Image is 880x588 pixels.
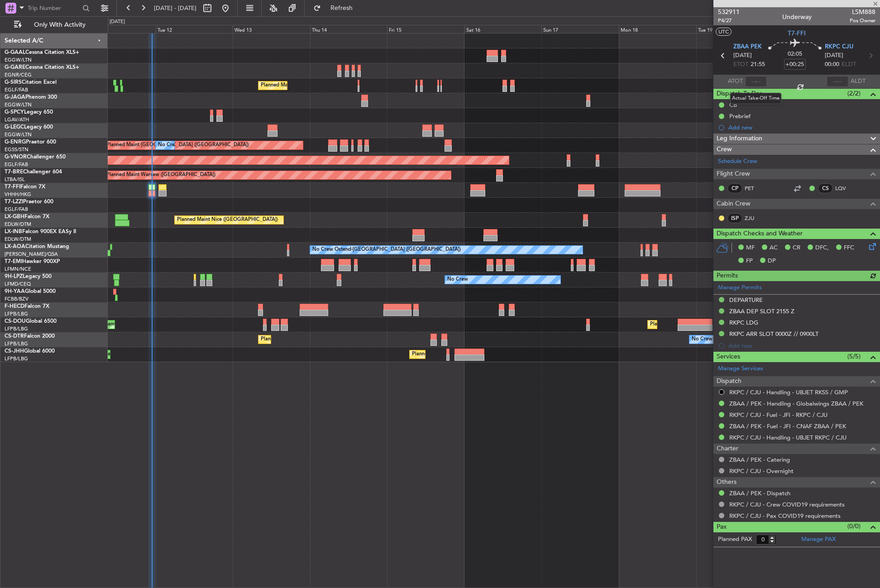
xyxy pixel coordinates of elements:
a: 9H-LPZLegacy 500 [5,274,52,279]
span: AC [770,244,778,253]
a: LGAV/ATH [5,116,29,123]
div: Fri 15 [387,25,464,33]
span: [DATE] - [DATE] [154,4,196,12]
span: ATOT [728,77,743,86]
a: LFMD/CEQ [5,281,31,287]
div: No Crew [692,333,713,346]
a: EGGW/LTN [5,57,32,63]
a: EGNR/CEG [5,72,32,78]
a: EGLF/FAB [5,161,28,168]
span: ELDT [842,60,856,69]
span: FFC [844,244,854,253]
a: LFPB/LBG [5,311,28,317]
a: G-GARECessna Citation XLS+ [5,65,79,70]
span: G-JAGA [5,95,25,100]
a: LQV [835,184,856,192]
div: Sat 16 [464,25,542,33]
a: LFMN/NCE [5,266,31,272]
span: 9H-YAA [5,289,25,294]
div: Planned Maint Sofia [261,333,307,346]
span: MF [746,244,755,253]
div: No Crew [447,273,468,287]
span: Charter [717,444,738,454]
span: Crew [717,144,732,155]
span: (5/5) [847,352,861,361]
span: Pax [717,522,727,532]
span: ZBAA PEK [733,43,762,52]
a: 9H-YAAGlobal 5000 [5,289,56,294]
a: Schedule Crew [718,157,757,166]
span: Services [717,352,740,362]
a: G-JAGAPhenom 300 [5,95,57,100]
div: CS [818,183,833,193]
a: RKPC / CJU - Crew COVID19 requirements [729,501,845,508]
a: VHHH/HKG [5,191,31,198]
span: P4/27 [718,17,740,24]
a: LX-AOACitation Mustang [5,244,69,249]
div: Add new [728,124,875,131]
div: No Crew [158,139,179,152]
span: Dispatch Checks and Weather [717,229,803,239]
span: ALDT [851,77,866,86]
div: Planned Maint Warsaw ([GEOGRAPHIC_DATA]) [106,168,215,182]
span: Others [717,477,737,488]
span: Flight Crew [717,169,750,179]
a: RKPC / CJU - Fuel - JFI - RKPC / CJU [729,411,827,419]
span: G-ENRG [5,139,26,145]
div: Planned Maint [GEOGRAPHIC_DATA] ([GEOGRAPHIC_DATA]) [650,318,793,331]
span: Only With Activity [24,22,96,28]
a: EGLF/FAB [5,86,28,93]
a: G-SPCYLegacy 650 [5,110,53,115]
div: CP [727,183,742,193]
a: CS-DTRFalcon 2000 [5,334,55,339]
a: LX-GBHFalcon 7X [5,214,49,220]
a: EGGW/LTN [5,131,32,138]
a: CS-JHHGlobal 6000 [5,349,55,354]
span: T7-EMI [5,259,22,264]
span: 00:00 [825,60,839,69]
div: Wed 13 [233,25,310,33]
span: LX-INB [5,229,22,234]
span: F-HECD [5,304,24,309]
a: [PERSON_NAME]/QSA [5,251,58,258]
a: FCBB/BZV [5,296,29,302]
span: 9H-LPZ [5,274,23,279]
a: LFPB/LBG [5,340,28,347]
div: No Crew Ostend-[GEOGRAPHIC_DATA] ([GEOGRAPHIC_DATA]) [312,243,461,257]
span: FP [746,257,753,266]
a: ZJU [745,214,765,222]
span: 532911 [718,7,740,17]
a: G-GAALCessna Citation XLS+ [5,50,79,55]
input: Trip Number [28,1,80,15]
div: Actual Take-Off Time [730,93,781,104]
span: T7-LZZI [5,199,23,205]
button: Refresh [309,1,363,15]
a: LTBA/ISL [5,176,25,183]
a: T7-LZZIPraetor 600 [5,199,53,205]
span: Refresh [323,5,361,11]
span: [DATE] [733,51,752,60]
span: T7-FFI [5,184,20,190]
span: G-GAAL [5,50,25,55]
a: CS-DOUGlobal 6500 [5,319,57,324]
a: Manage PAX [801,535,836,544]
button: UTC [716,28,732,36]
a: T7-FFIFalcon 7X [5,184,45,190]
a: T7-EMIHawker 900XP [5,259,60,264]
a: LX-INBFalcon 900EX EASy II [5,229,76,234]
span: CS-DOU [5,319,26,324]
span: Cabin Crew [717,199,751,209]
a: RKPC / CJU - Overnight [729,467,794,475]
span: G-GARE [5,65,25,70]
span: 21:55 [751,60,765,69]
span: T7-FFI [788,29,806,38]
a: ZBAA / PEK - Handling - Globalwings ZBAA / PEK [729,400,863,407]
span: DFC, [815,244,829,253]
div: Thu 14 [310,25,387,33]
span: G-SIRS [5,80,22,85]
a: T7-BREChallenger 604 [5,169,62,175]
a: LFPB/LBG [5,325,28,332]
div: Planned Maint [GEOGRAPHIC_DATA] ([GEOGRAPHIC_DATA]) [412,348,555,361]
span: G-LEGC [5,124,24,130]
a: G-LEGCLegacy 600 [5,124,53,130]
